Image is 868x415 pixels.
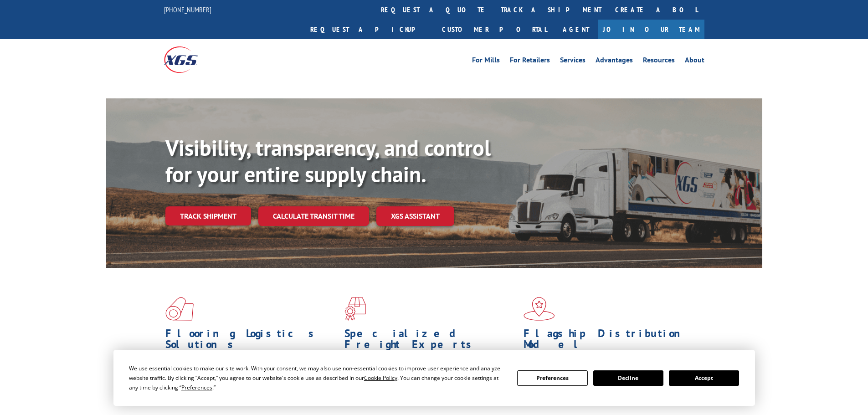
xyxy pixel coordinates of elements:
[113,350,755,406] div: Cookie Consent Prompt
[181,384,212,391] span: Preferences
[165,206,251,225] a: Track shipment
[554,20,598,39] a: Agent
[472,56,500,67] a: For Mills
[560,56,586,67] a: Services
[596,56,633,67] a: Advantages
[165,297,194,321] img: xgs-icon-total-supply-chain-intelligence-red
[643,56,675,67] a: Resources
[344,328,517,354] h1: Specialized Freight Experts
[303,20,435,39] a: Request a pickup
[517,370,587,386] button: Preferences
[510,56,550,67] a: For Retailers
[598,20,704,39] a: Join Our Team
[669,370,739,386] button: Accept
[376,206,454,226] a: XGS ASSISTANT
[593,370,663,386] button: Decline
[524,328,696,354] h1: Flagship Distribution Model
[364,374,397,382] span: Cookie Policy
[685,56,704,67] a: About
[165,328,338,354] h1: Flooring Logistics Solutions
[258,206,369,226] a: Calculate transit time
[129,364,506,392] div: We use essential cookies to make our site work. With your consent, we may also use non-essential ...
[165,133,491,188] b: Visibility, transparency, and control for your entire supply chain.
[524,297,555,321] img: xgs-icon-flagship-distribution-model-red
[164,5,211,14] a: [PHONE_NUMBER]
[344,297,366,321] img: xgs-icon-focused-on-flooring-red
[435,20,554,39] a: Customer Portal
